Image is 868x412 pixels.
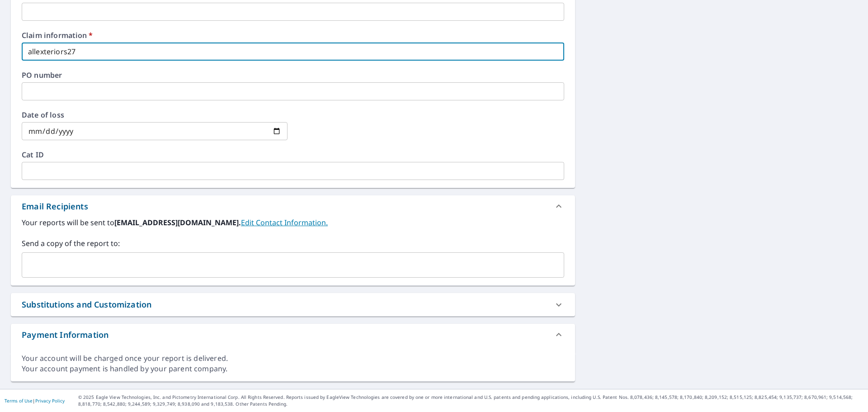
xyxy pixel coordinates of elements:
[5,398,65,403] p: |
[22,200,88,213] div: Email Recipients
[22,32,564,39] label: Claim information
[22,111,288,118] label: Date of loss
[241,218,328,227] a: EditContactInfo
[22,217,564,228] label: Your reports will be sent to
[11,293,575,316] div: Substitutions and Customization
[22,71,564,79] label: PO number
[114,218,241,227] b: [EMAIL_ADDRESS][DOMAIN_NAME].
[22,298,151,311] div: Substitutions and Customization
[5,398,33,404] a: Terms of Use
[22,353,564,364] div: Your account will be charged once your report is delivered.
[11,324,575,346] div: Payment Information
[22,364,564,374] div: Your account payment is handled by your parent company.
[22,329,108,341] div: Payment Information
[22,151,564,158] label: Cat ID
[22,238,564,249] label: Send a copy of the report to:
[35,398,65,404] a: Privacy Policy
[78,394,863,407] p: © 2025 Eagle View Technologies, Inc. and Pictometry International Corp. All Rights Reserved. Repo...
[11,195,575,217] div: Email Recipients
